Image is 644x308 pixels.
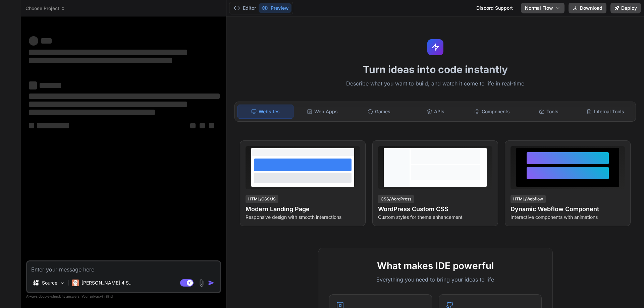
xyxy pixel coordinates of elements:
[295,105,350,119] div: Web Apps
[246,195,278,203] div: HTML/CSS/JS
[29,58,172,63] span: ‌
[246,214,360,221] p: Responsive design with smooth interactions
[525,5,553,11] span: Normal Flow
[578,105,633,119] div: Internal Tools
[511,214,625,221] p: Interactive components with animations
[72,280,79,286] img: Claude 4 Sonnet
[378,214,492,221] p: Custom styles for theme enhancement
[521,105,577,119] div: Tools
[29,110,155,115] span: ‌
[25,5,65,12] span: Choose Project
[230,79,640,88] p: Describe what you want to build, and watch it come to life in real-time
[29,81,37,89] span: ‌
[352,105,407,119] div: Games
[29,94,220,99] span: ‌
[29,36,38,46] span: ‌
[90,294,102,298] span: privacy
[37,123,69,128] span: ‌
[26,293,221,300] p: Always double-check its answers. Your in Bind
[610,3,641,13] button: Deploy
[190,123,196,128] span: ‌
[29,50,187,55] span: ‌
[472,3,517,13] div: Discord Support
[209,123,214,128] span: ‌
[511,204,625,214] h4: Dynamic Webflow Component
[237,105,293,119] div: Websites
[246,204,360,214] h4: Modern Landing Page
[230,63,640,75] h1: Turn ideas into code instantly
[378,195,414,203] div: CSS/WordPress
[521,3,565,13] button: Normal Flow
[408,105,463,119] div: APIs
[569,3,606,13] button: Download
[378,204,492,214] h4: WordPress Custom CSS
[198,279,205,287] img: attachment
[465,105,520,119] div: Components
[259,3,291,13] button: Preview
[208,280,215,286] img: icon
[41,38,52,44] span: ‌
[82,280,131,286] p: [PERSON_NAME] 4 S..
[329,275,542,284] p: Everything you need to bring your ideas to life
[40,83,61,88] span: ‌
[29,102,187,107] span: ‌
[42,280,57,286] p: Source
[29,123,34,128] span: ‌
[511,195,546,203] div: HTML/Webflow
[329,259,542,273] h2: What makes IDE powerful
[231,3,259,13] button: Editor
[200,123,205,128] span: ‌
[59,280,65,286] img: Pick Models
